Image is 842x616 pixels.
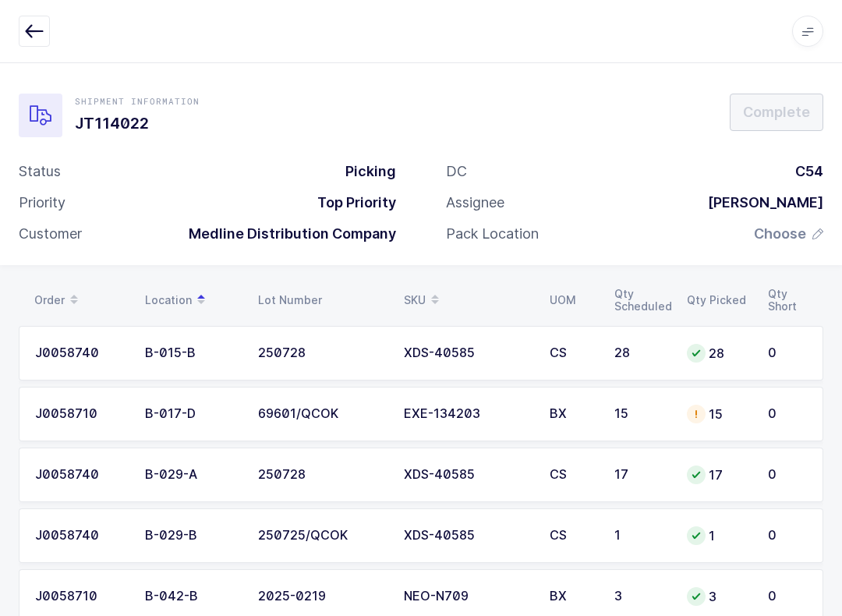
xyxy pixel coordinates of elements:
button: Choose [754,225,823,243]
div: 17 [614,468,668,482]
div: J0058740 [35,468,126,482]
div: 3 [614,589,668,604]
div: Assignee [446,193,504,212]
button: Complete [730,94,823,131]
div: Pack Location [446,225,539,243]
div: B-042-B [145,589,239,604]
div: B-029-B [145,529,239,543]
div: 0 [768,589,807,604]
div: Qty Short [768,288,808,313]
div: CS [550,468,596,482]
div: Lot Number [258,294,385,306]
div: DC [446,162,467,181]
div: NEO-N709 [404,589,531,604]
div: Priority [19,193,65,212]
div: 15 [687,405,749,423]
div: SKU [404,287,531,313]
div: 17 [687,466,749,484]
div: UOM [550,294,596,306]
div: CS [550,346,596,360]
div: BX [550,407,596,421]
div: XDS-40585 [404,529,531,543]
div: 0 [768,468,807,482]
div: Qty Scheduled [614,288,668,313]
div: 0 [768,407,807,421]
div: Customer [19,225,82,243]
div: XDS-40585 [404,468,531,482]
div: 250728 [258,346,385,360]
div: Top Priority [305,193,396,212]
div: 2025-0219 [258,589,385,604]
div: Order [34,287,126,313]
div: B-015-B [145,346,239,360]
div: BX [550,589,596,604]
div: 0 [768,346,807,360]
div: 250725/QCOK [258,529,385,543]
h1: JT114022 [75,111,200,136]
div: Status [19,162,61,181]
div: 3 [687,587,749,606]
div: 15 [614,407,668,421]
div: J0058710 [35,407,126,421]
span: C54 [795,163,823,179]
div: [PERSON_NAME] [695,193,823,212]
div: Medline Distribution Company [176,225,396,243]
span: Complete [743,102,810,122]
div: XDS-40585 [404,346,531,360]
div: Location [145,287,239,313]
div: 69601/QCOK [258,407,385,421]
div: Shipment Information [75,95,200,108]
div: 250728 [258,468,385,482]
span: Choose [754,225,806,243]
div: 0 [768,529,807,543]
div: 1 [614,529,668,543]
div: J0058710 [35,589,126,604]
div: 1 [687,526,749,545]
div: J0058740 [35,346,126,360]
div: 28 [614,346,668,360]
div: B-029-A [145,468,239,482]
div: 28 [687,344,749,363]
div: CS [550,529,596,543]
div: B-017-D [145,407,239,421]
div: EXE-134203 [404,407,531,421]
div: Qty Picked [687,294,749,306]
div: Picking [333,162,396,181]
div: J0058740 [35,529,126,543]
